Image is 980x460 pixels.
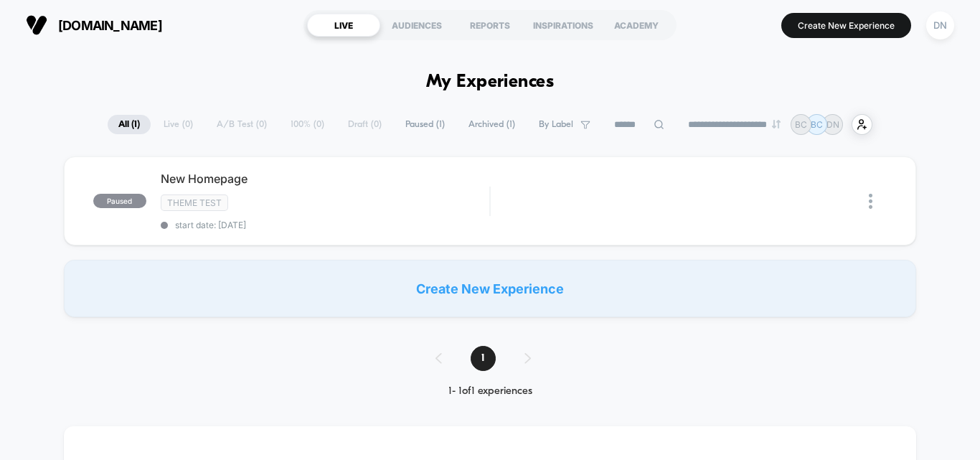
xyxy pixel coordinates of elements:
div: REPORTS [453,14,527,37]
p: DN [826,119,839,130]
div: DN [926,11,954,39]
p: BC [811,119,823,130]
span: 1 [471,346,496,371]
button: [DOMAIN_NAME] [22,14,166,37]
span: Paused ( 1 ) [395,115,456,134]
button: Create New Experience [781,13,911,38]
img: Visually logo [26,14,47,36]
div: Create New Experience [64,260,916,317]
span: Archived ( 1 ) [458,115,526,134]
img: end [772,120,781,128]
span: start date: [DATE] [161,220,489,230]
h1: My Experiences [426,72,555,93]
div: 1 - 1 of 1 experiences [421,385,560,398]
div: ACADEMY [600,14,673,37]
div: LIVE [307,14,380,37]
span: By Label [539,119,573,130]
span: paused [93,194,146,208]
span: All ( 1 ) [108,115,151,134]
span: Theme Test [161,194,228,211]
div: INSPIRATIONS [527,14,600,37]
img: close [869,194,872,209]
p: BC [795,119,807,130]
div: AUDIENCES [380,14,453,37]
span: [DOMAIN_NAME] [58,18,162,33]
button: DN [922,11,958,40]
span: New Homepage [161,172,489,186]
